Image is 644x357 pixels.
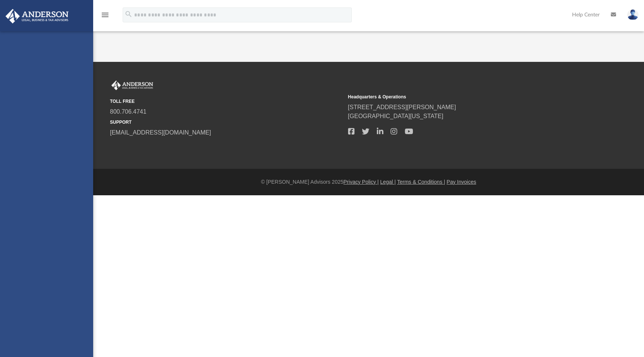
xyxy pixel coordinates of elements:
[397,179,445,185] a: Terms & Conditions |
[110,108,146,115] a: 800.706.4741
[101,14,110,19] a: menu
[93,178,644,186] div: © [PERSON_NAME] Advisors 2025
[3,9,71,23] img: Anderson Advisors Platinum Portal
[344,179,379,185] a: Privacy Policy |
[348,104,456,110] a: [STREET_ADDRESS][PERSON_NAME]
[348,94,581,100] small: Headquarters & Operations
[110,129,211,136] a: [EMAIL_ADDRESS][DOMAIN_NAME]
[380,179,396,185] a: Legal |
[124,10,133,18] i: search
[110,119,343,126] small: SUPPORT
[348,113,443,119] a: [GEOGRAPHIC_DATA][US_STATE]
[110,80,155,90] img: Anderson Advisors Platinum Portal
[627,9,638,20] img: User Pic
[446,179,476,185] a: Pay Invoices
[110,98,343,105] small: TOLL FREE
[101,10,110,19] i: menu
